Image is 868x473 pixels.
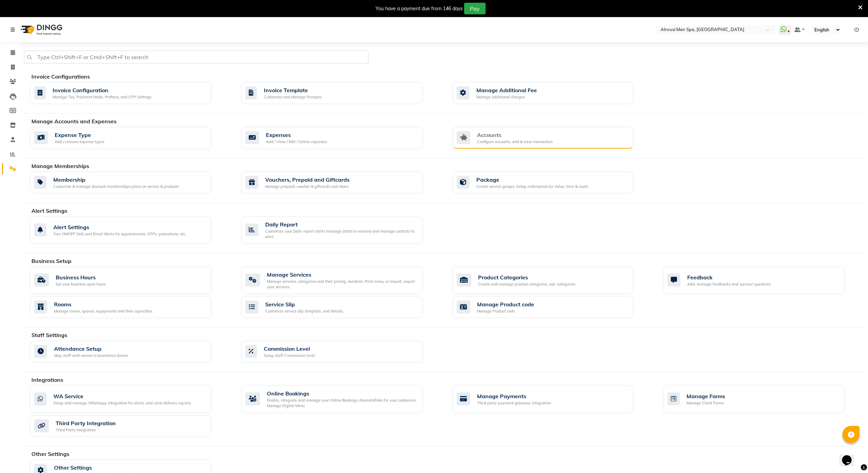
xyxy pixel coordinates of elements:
[267,389,417,398] div: Online Bookings
[453,172,654,193] a: PackageCreate service groups, Setup redemption by Value, time & count
[30,415,231,437] a: Third Party IntegrationThird Party Integration
[30,386,231,413] a: WA ServiceSetup and manage Whatsapp Integration for alerts, and view delivery reports.
[53,400,192,406] div: Setup and manage Whatsapp Integration for alerts, and view delivery reports.
[54,345,128,353] div: Attendance Setup
[664,386,865,413] a: Manage FormsManage Client Forms
[30,217,231,244] a: Alert SettingsTurn ON/OFF SMS and Email Alerts for appointments, OTPs, promotions, etc.
[17,20,64,39] img: logo
[687,273,771,281] div: Feedback
[267,270,417,279] div: Manage Services
[56,281,106,287] div: Set your business open hours
[478,273,575,281] div: Product Categories
[54,353,128,359] div: Map staff with names in biometrics device
[264,94,322,100] div: Customize and Manage Receipts
[55,131,104,139] div: Expense Type
[266,131,327,139] div: Expenses
[53,223,186,231] div: Alert Settings
[242,82,443,104] a: Invoice TemplateCustomize and Manage Receipts
[264,345,315,353] div: Commission Level
[56,273,106,281] div: Business Hours
[477,131,553,139] div: Accounts
[453,127,654,149] a: AccountsConfigure accounts, add & view transaction
[53,231,186,237] div: Turn ON/OFF SMS and Email Alerts for appointments, OTPs, promotions, etc.
[265,220,417,228] div: Daily Report
[687,281,771,287] div: Add, manage feedbacks and surveys' questions
[477,308,534,314] div: Manage Product code
[265,308,344,314] div: Customize service slip template, and details.
[267,279,417,290] div: Manage services, categories and their pricing, duration. Print menu, or import, export your servi...
[476,176,588,184] div: Package
[264,86,322,94] div: Invoice Template
[267,398,417,409] div: Enable, integrate and manage your Online Bookings channels/links for your customers. Manage Digit...
[56,419,116,427] div: Third Party Integration
[53,176,179,184] div: Membership
[53,184,179,190] div: Customise & manage discount memberships plans on service & products
[56,427,116,433] div: Third Party Integration
[476,184,588,190] div: Create service groups, Setup redemption by Value, time & count
[453,82,654,104] a: Manage Additional FeeManage additional charges
[266,139,327,145] div: Add / View / Edit / Delete expenses
[687,400,725,406] div: Manage Client Forms
[687,392,725,400] div: Manage Forms
[453,386,654,413] a: Manage PaymentsThird party payment gateway integration
[30,172,231,193] a: MembershipCustomise & manage discount memberships plans on service & products
[30,296,231,318] a: RoomsManage rooms, spaces, equipments and their capacities.
[839,446,861,466] iframe: chat widget
[453,267,654,294] a: Product CategoriesCreate and manage product categories, sub-categories
[242,127,443,149] a: ExpensesAdd / View / Edit / Delete expenses
[54,308,153,314] div: Manage rooms, spaces, equipments and their capacities.
[265,176,350,184] div: Vouchers, Prepaid and Giftcards
[54,300,153,308] div: Rooms
[477,300,534,308] div: Manage Product code
[477,392,551,400] div: Manage Payments
[264,353,315,359] div: Setup staff Commission level
[477,139,553,145] div: Configure accounts, add & view transaction
[265,184,350,190] div: Manage prepaid, voucher & giftcards and share
[242,172,443,193] a: Vouchers, Prepaid and GiftcardsManage prepaid, voucher & giftcards and share
[242,296,443,318] a: Service SlipCustomize service slip template, and details.
[30,82,231,104] a: Invoice ConfigurationManage Tax, Payment Mode, Prefixes, and OTP Settings
[242,267,443,294] a: Manage ServicesManage services, categories and their pricing, duration. Print menu, or import, ex...
[265,300,344,308] div: Service Slip
[242,217,443,244] a: Daily ReportCustomize your Daily report alerts message (stats to receive) and manage contacts to ...
[30,127,231,149] a: Expense TypeAdd / remove expense types
[464,3,486,14] button: Pay
[376,5,463,12] div: You have a payment due from 146 days
[242,386,443,413] a: Online BookingsEnable, integrate and manage your Online Bookings channels/links for your customer...
[53,94,151,100] div: Manage Tax, Payment Mode, Prefixes, and OTP Settings
[53,392,192,400] div: WA Service
[476,94,537,100] div: Manage additional charges
[53,86,151,94] div: Invoice Configuration
[242,341,443,362] a: Commission LevelSetup staff Commission level
[453,296,654,318] a: Manage Product codeManage Product code
[664,267,865,294] a: FeedbackAdd, manage feedbacks and surveys' questions
[54,463,136,472] div: Other Settings
[265,228,417,240] div: Customize your Daily report alerts message (stats to receive) and manage contacts to alert.
[30,341,231,362] a: Attendance SetupMap staff with names in biometrics device
[477,400,551,406] div: Third party payment gateway integration
[24,51,368,64] input: Type Ctrl+Shift+F or Cmd+Shift+F to search
[55,139,104,145] div: Add / remove expense types
[30,267,231,294] a: Business HoursSet your business open hours
[478,281,575,287] div: Create and manage product categories, sub-categories
[476,86,537,94] div: Manage Additional Fee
